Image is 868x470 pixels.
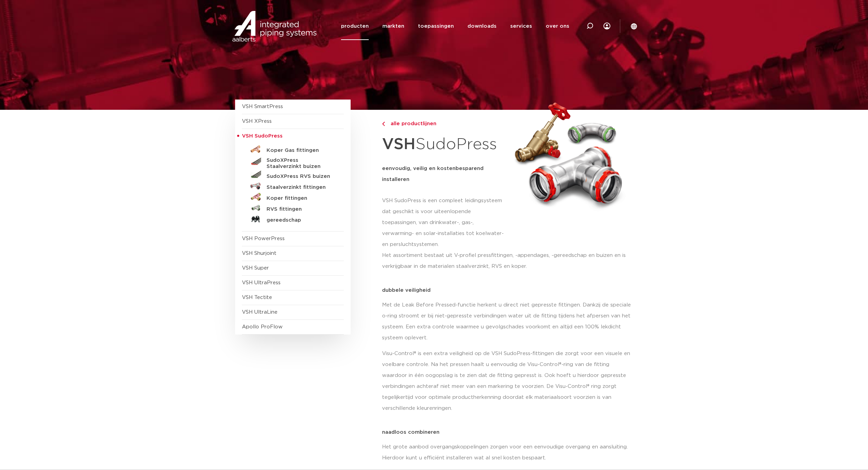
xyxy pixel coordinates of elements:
h5: SudoXPress RVS buizen [267,173,334,180]
a: over ons [546,12,569,40]
h5: Staalverzinkt fittingen [267,184,334,191]
a: services [510,12,532,40]
a: producten [341,12,369,40]
h1: SudoPress [382,131,506,158]
h5: Koper fittingen [267,195,334,201]
a: Koper Gas fittingen [242,144,344,155]
a: downloads [467,12,497,40]
p: Visu-Control® is een extra veiligheid op de VSH SudoPress-fittingen die zorgt voor een visuele en... [382,348,633,414]
a: toepassingen [418,12,454,40]
p: naadloos combineren [382,430,633,435]
p: Met de Leak Before Pressed-functie herkent u direct niet gepresste fittingen. Dankzij de speciale... [382,300,633,343]
p: dubbele veiligheid [382,288,633,293]
p: VSH SudoPress is een compleet leidingsysteem dat geschikt is voor uiteenlopende toepassingen, van... [382,195,506,250]
nav: Menu [341,12,569,40]
h5: Koper Gas fittingen [267,147,334,154]
a: gereedschap [242,213,344,224]
p: Het assortiment bestaat uit V-profiel pressfittingen, -appendages, -gereedschap en buizen en is v... [382,250,633,272]
a: VSH UltraPress [242,280,281,285]
a: VSH XPress [242,119,272,124]
a: Apollo ProFlow [242,324,283,329]
a: Koper fittingen [242,192,344,203]
a: SudoXPress Staalverzinkt buizen [242,155,344,170]
a: VSH Super [242,265,269,271]
h5: gereedschap [267,217,334,223]
a: VSH PowerPress [242,236,285,241]
a: VSH Shurjoint [242,251,276,256]
span: alle productlijnen [386,121,436,126]
strong: eenvoudig, veilig en kostenbesparend installeren [382,166,484,182]
strong: VSH [382,136,416,152]
img: chevron-right.svg [382,122,385,126]
a: alle productlijnen [382,120,506,128]
a: SudoXPress RVS buizen [242,170,344,181]
a: markten [382,12,404,40]
h5: SudoXPress Staalverzinkt buizen [267,157,334,170]
a: Staalverzinkt fittingen [242,181,344,192]
a: VSH SmartPress [242,104,283,109]
p: Het grote aanbod overgangskoppelingen zorgen voor een eenvoudige overgang en aansluiting. Hierdoo... [382,442,633,464]
span: VSH SudoPress [242,133,283,139]
a: VSH UltraLine [242,310,277,315]
a: RVS fittingen [242,203,344,213]
h5: RVS fittingen [267,206,334,212]
a: VSH Tectite [242,295,272,300]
